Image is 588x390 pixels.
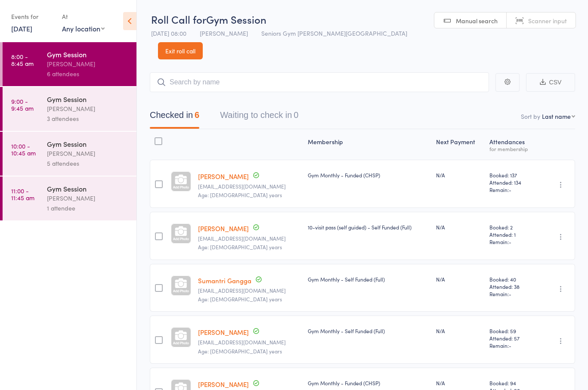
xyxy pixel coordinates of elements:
div: Gym Monthly - Funded (CHSP) [308,171,429,179]
div: 6 [195,110,199,120]
span: Remain: [489,342,535,349]
span: Remain: [489,238,535,245]
div: Atten­dances [486,133,538,156]
div: Any location [62,24,105,33]
div: [PERSON_NAME] [47,149,129,158]
div: 3 attendees [47,114,129,124]
div: Membership [304,133,433,156]
span: Attended: 134 [489,179,535,186]
time: 9:00 - 9:45 am [11,98,34,111]
span: [PERSON_NAME] [200,29,248,37]
div: [PERSON_NAME] [47,104,129,114]
span: Booked: 94 [489,379,535,387]
div: N/A [436,223,483,231]
span: Remain: [489,290,535,297]
span: Booked: 137 [489,171,535,179]
a: [PERSON_NAME] [198,380,249,389]
div: Gym Session [47,50,129,59]
div: [PERSON_NAME] [47,193,129,203]
div: Gym Monthly - Self Funded (Full) [308,327,429,334]
a: 10:00 -10:45 amGym Session[PERSON_NAME]5 attendees [3,132,136,176]
div: 10-visit pass (self guided) - Self Funded (Full) [308,223,429,231]
small: sumantri.gangga@gmail.com [198,288,301,294]
span: - [509,238,511,245]
span: Roll Call for [151,12,206,26]
div: N/A [436,327,483,334]
time: 8:00 - 8:45 am [11,53,34,67]
span: Age: [DEMOGRAPHIC_DATA] years [198,243,282,251]
span: Attended: 1 [489,231,535,238]
span: - [509,186,511,193]
div: Gym Session [47,94,129,104]
div: [PERSON_NAME] [47,59,129,69]
a: Sumantri Gangga [198,276,251,285]
span: Manual search [456,16,498,25]
div: Gym Monthly - Self Funded (Full) [308,275,429,283]
a: [DATE] [11,24,32,33]
time: 10:00 - 10:45 am [11,142,36,156]
div: Next Payment [433,133,486,156]
div: Gym Session [47,184,129,193]
a: [PERSON_NAME] [198,328,249,337]
div: Gym Session [47,139,129,149]
button: Checked in6 [150,106,199,129]
div: 0 [294,110,298,120]
div: N/A [436,275,483,283]
a: Exit roll call [158,42,203,59]
span: Remain: [489,186,535,193]
a: [PERSON_NAME] [198,224,249,233]
small: yvonnee5@bigpond.com [198,183,301,189]
span: Attended: 38 [489,283,535,290]
span: Age: [DEMOGRAPHIC_DATA] years [198,295,282,303]
span: Seniors Gym [PERSON_NAME][GEOGRAPHIC_DATA] [261,29,407,37]
button: CSV [526,73,575,92]
div: Last name [542,112,571,121]
span: Attended: 57 [489,334,535,342]
span: Booked: 59 [489,327,535,334]
span: - [509,342,511,349]
span: Age: [DEMOGRAPHIC_DATA] years [198,347,282,355]
span: - [509,290,511,297]
span: Booked: 2 [489,223,535,231]
div: At [62,9,105,24]
div: 6 attendees [47,69,129,79]
a: 8:00 -8:45 amGym Session[PERSON_NAME]6 attendees [3,42,136,86]
div: for membership [489,146,535,152]
a: 9:00 -9:45 amGym Session[PERSON_NAME]3 attendees [3,87,136,131]
small: helenmurden85@gmail.com [198,339,301,345]
a: [PERSON_NAME] [198,172,249,181]
div: Gym Monthly - Funded (CHSP) [308,379,429,387]
div: 5 attendees [47,158,129,168]
span: Gym Session [206,12,266,26]
div: N/A [436,171,483,179]
div: N/A [436,379,483,387]
a: 11:00 -11:45 amGym Session[PERSON_NAME]1 attendee [3,176,136,220]
div: 1 attendee [47,203,129,213]
span: Scanner input [528,16,567,25]
span: Age: [DEMOGRAPHIC_DATA] years [198,191,282,198]
label: Sort by [521,112,540,121]
time: 11:00 - 11:45 am [11,187,34,201]
button: Waiting to check in0 [220,106,298,129]
small: kdcallig@gmail.com [198,235,301,241]
div: Events for [11,9,53,24]
span: [DATE] 08:00 [151,29,186,37]
span: Booked: 40 [489,275,535,283]
input: Search by name [150,72,489,92]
